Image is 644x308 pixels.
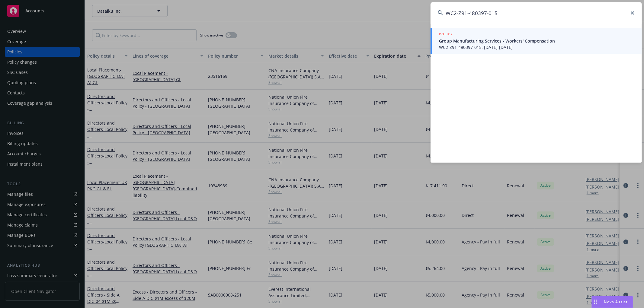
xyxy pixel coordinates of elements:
div: Drag to move [592,296,599,308]
h5: POLICY [439,31,453,37]
span: WC2-Z91-480397-015, [DATE]-[DATE] [439,44,635,50]
button: Nova Assist [591,296,633,308]
a: POLICYGroup Manufacturing Services - Workers' CompensationWC2-Z91-480397-015, [DATE]-[DATE] [431,28,642,54]
span: Group Manufacturing Services - Workers' Compensation [439,38,635,44]
span: Nova Assist [604,299,628,304]
input: Search... [431,2,642,24]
